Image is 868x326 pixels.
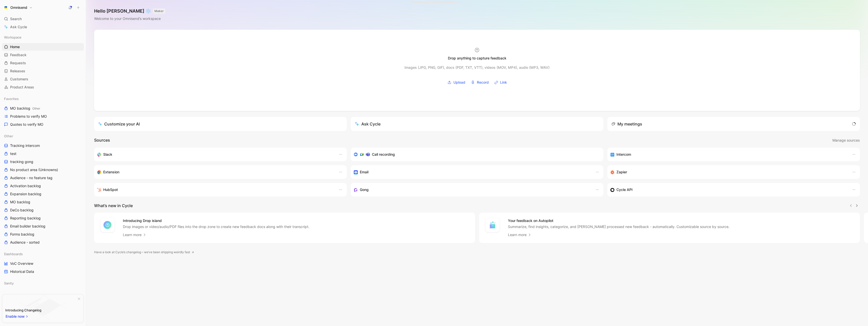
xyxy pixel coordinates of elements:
a: MO backlogOther [2,105,84,112]
a: Problems to verify MO [2,113,84,120]
button: Manage sources [832,137,860,144]
a: Audience - no feature tag [2,174,84,182]
a: Email builder backlog [2,222,84,230]
h4: Your feedback on Autopilot [508,218,729,224]
span: Other [4,134,13,139]
a: Product Areas [2,83,84,91]
h2: What’s new in Cycle [94,203,133,209]
p: Summarize, find insights, categorize, and [PERSON_NAME] processed new feedback - automatically. C... [508,224,729,229]
span: Sanity [4,281,14,286]
a: Forms backlog [2,231,84,238]
span: Email builder backlog [10,224,45,229]
div: Images (JPG, PNG, GIF), docs (PDF, TXT, VTT), videos (MOV, MP4), audio (MP3, WAV) [404,64,550,71]
a: tracking gong [2,158,84,166]
a: DeCo backlog [2,206,84,214]
a: Historical Data [2,268,84,275]
h2: Sources [94,137,110,144]
button: MAKER [153,9,165,14]
span: DeCo backlog [10,208,34,213]
span: Manage sources [832,137,860,143]
a: Have a look at Cycle’s changelog – we’ve been shipping weirdly fast [94,250,194,255]
span: Ask Cycle [10,24,27,30]
p: Drop images or video/audio/PDF files into the drop zone to create new feedback docs along with th... [123,224,309,229]
span: Customers [10,77,28,82]
h3: HubSpot [103,187,118,193]
div: Workspace [2,34,84,41]
div: Capture feedback from anywhere on the web [97,169,334,175]
h3: Email [360,169,368,175]
a: Releases [2,67,84,75]
a: Customize your AI [94,117,347,131]
span: Upload [453,79,465,85]
a: Tracking intercom [2,142,84,149]
span: Feedback [10,52,26,57]
div: Search [2,15,84,23]
div: Sync customers & send feedback from custom sources. Get inspired by our favorite use case [610,187,847,193]
div: Ask Cycle [355,121,381,127]
span: Tracking intercom [10,143,40,148]
div: Record & transcribe meetings from Zoom, Meet & Teams. [354,151,596,157]
h3: Extension [103,169,119,175]
span: Search [10,16,22,22]
a: Ask Cycle [2,23,84,31]
span: Link [500,79,507,85]
span: Other [32,107,40,110]
img: Omnisend [3,5,8,10]
span: VoC Overview [10,261,33,266]
h3: Intercom [616,151,631,157]
button: Link [493,79,509,86]
a: Home [2,43,84,51]
h3: Call recording [372,151,395,157]
div: DashboardsVoC OverviewHistorical Data [2,250,84,275]
img: bg-BLZuj68n.svg [19,294,67,320]
h1: Hello [PERSON_NAME] ❄️ [94,8,165,14]
a: Requests [2,59,84,67]
a: Learn more [123,232,147,238]
div: My meetings [611,121,642,127]
a: test [2,150,84,157]
span: Requests [10,60,26,66]
button: Upload [446,79,467,86]
span: MO backlog [10,106,40,111]
h1: Omnisend [10,5,27,10]
a: Customers [2,75,84,83]
div: Other [2,132,84,140]
span: Reporting backlog [10,216,41,221]
span: Releases [10,69,25,74]
div: Introducing Changelog [5,307,41,313]
div: Forward emails to your feedback inbox [354,169,590,175]
a: Quotes to verify MO [2,121,84,128]
button: Record [469,79,491,86]
span: tracking gong [10,159,33,164]
a: No product area (Unknowns) [2,166,84,174]
a: Feedback [2,51,84,59]
a: MO backlog [2,198,84,206]
h3: Gong [360,187,369,193]
a: VoC Overview [2,260,84,267]
div: Sanity [2,279,84,287]
div: Capture feedback from thousands of sources with Zapier (survey results, recordings, sheets, etc). [610,169,847,175]
div: Sanity [2,279,84,288]
span: Historical Data [10,269,34,274]
div: OtherTracking intercomtesttracking gongNo product area (Unknowns)Audience - no feature tagActivat... [2,132,84,246]
span: MO backlog [10,200,30,205]
span: Dashboards [4,251,23,256]
span: Quotes to verify MO [10,122,43,127]
span: No product area (Unknowns) [10,167,58,172]
span: Product Areas [10,85,34,90]
div: Sync your customers, send feedback and get updates in Intercom [610,151,847,157]
div: Favorites [2,95,84,103]
span: Record [477,79,489,85]
h3: Zapier [616,169,627,175]
a: Expansion backlog [2,190,84,198]
span: Home [10,44,20,49]
h4: Introducing Drop island [123,218,309,224]
span: Forms backlog [10,232,34,237]
span: Audience - no feature tag [10,175,52,180]
span: Problems to verify MO [10,114,47,119]
a: Audience - sorted [2,239,84,246]
span: Workspace [4,35,21,40]
h3: Slack [103,151,112,157]
button: OmnisendOmnisend [2,4,34,11]
div: Dashboards [2,250,84,258]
